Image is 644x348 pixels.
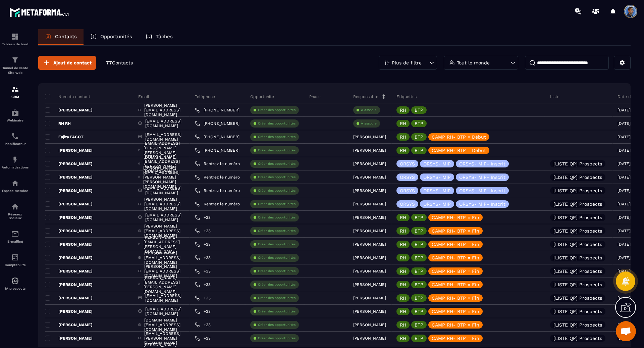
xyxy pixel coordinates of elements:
[250,94,274,99] p: Opportunité
[2,28,29,51] a: formationformationTableau de bord
[258,269,296,274] p: Créer des opportunités
[2,174,29,198] a: automationsautomationsEspace membre
[415,215,423,220] p: BTP
[353,255,386,260] p: [PERSON_NAME]
[11,56,19,64] img: formation
[258,175,296,180] p: Créer des opportunités
[45,295,93,301] p: [PERSON_NAME]
[553,309,602,314] p: [LISTE QP] Prospects
[618,229,642,233] p: [DATE] 00:31
[195,268,211,274] a: +33
[432,282,479,287] p: CAMP RH- BTP = Fin
[618,336,642,341] p: [DATE] 00:31
[353,135,386,139] p: [PERSON_NAME]
[11,33,19,41] img: formation
[400,148,406,153] p: RH
[553,296,602,300] p: [LISTE QP] Prospects
[432,229,479,233] p: CAMP RH- BTP = Fin
[2,225,29,248] a: emailemailE-mailing
[553,242,602,247] p: [LISTE QP] Prospects
[195,282,211,287] a: +33
[392,60,422,65] p: Plus de filtre
[2,104,29,127] a: automationsautomationsWebinaire
[415,229,423,233] p: BTP
[553,336,602,341] p: [LISTE QP] Prospects
[553,269,602,274] p: [LISTE QP] Prospects
[400,336,406,341] p: RH
[11,253,19,261] img: accountant
[100,34,132,40] p: Opportunités
[45,309,93,314] p: [PERSON_NAME]
[45,188,93,193] p: [PERSON_NAME]
[400,296,406,300] p: RH
[432,296,479,300] p: CAMP RH- BTP = Fin
[618,322,642,327] p: [DATE] 00:31
[618,121,642,126] p: [DATE] 17:30
[45,161,93,166] p: [PERSON_NAME]
[553,322,602,327] p: [LISTE QP] Prospects
[353,322,386,327] p: [PERSON_NAME]
[11,132,19,140] img: scheduler
[139,29,179,45] a: Tâches
[618,175,641,180] p: [DATE] 11:59
[400,255,406,260] p: RH
[400,322,406,327] p: RH
[2,80,29,104] a: formationformationCRM
[459,202,505,206] p: ORSYS- MIP- Inscrit
[459,188,505,193] p: ORSYS- MIP- Inscrit
[38,56,96,70] button: Ajout de contact
[353,215,386,220] p: [PERSON_NAME]
[45,175,93,180] p: [PERSON_NAME]
[2,151,29,174] a: automationsautomationsAutomatisations
[400,269,406,274] p: RH
[553,175,602,180] p: [LISTE QP] Prospects
[432,148,486,153] p: CAMP RH- BTP = Début
[11,179,19,187] img: automations
[195,255,211,260] a: +33
[2,212,29,220] p: Réseaux Sociaux
[618,188,641,193] p: [DATE] 11:58
[195,121,239,126] a: [PHONE_NUMBER]
[45,336,93,341] p: [PERSON_NAME]
[45,268,93,274] p: [PERSON_NAME]
[45,107,93,113] p: [PERSON_NAME]
[353,161,386,166] p: [PERSON_NAME]
[55,34,77,40] p: Contacts
[138,94,149,99] p: Email
[618,135,641,139] p: [DATE] 17:14
[618,148,641,153] p: [DATE] 17:12
[45,255,93,260] p: [PERSON_NAME]
[353,188,386,193] p: [PERSON_NAME]
[618,108,642,112] p: [DATE] 17:36
[195,228,211,234] a: +33
[2,198,29,225] a: social-networksocial-networkRéseaux Sociaux
[2,51,29,80] a: formationformationTunnel de vente Site web
[353,229,386,233] p: [PERSON_NAME]
[258,255,296,260] p: Créer des opportunités
[2,142,29,146] p: Planificateur
[195,322,211,328] a: +33
[618,161,641,166] p: [DATE] 11:59
[459,161,505,166] p: ORSYS- MIP- Inscrit
[553,282,602,287] p: [LISTE QP] Prospects
[415,108,423,112] p: BTP
[11,156,19,164] img: automations
[106,60,133,66] p: 77
[618,255,642,260] p: [DATE] 00:31
[457,60,490,65] p: Tout le monde
[45,201,93,207] p: [PERSON_NAME]
[553,161,602,166] p: [LISTE QP] Prospects
[432,242,479,247] p: CAMP RH- BTP = Fin
[415,309,423,314] p: BTP
[112,60,133,65] span: Contacts
[195,94,215,99] p: Téléphone
[550,94,559,99] p: Liste
[11,203,19,211] img: social-network
[415,242,423,247] p: BTP
[2,248,29,272] a: accountantaccountantComptabilité
[432,215,479,220] p: CAMP RH- BTP = Fin
[195,336,211,341] a: +33
[258,108,296,112] p: Créer des opportunités
[400,108,406,112] p: RH
[45,148,93,153] p: [PERSON_NAME]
